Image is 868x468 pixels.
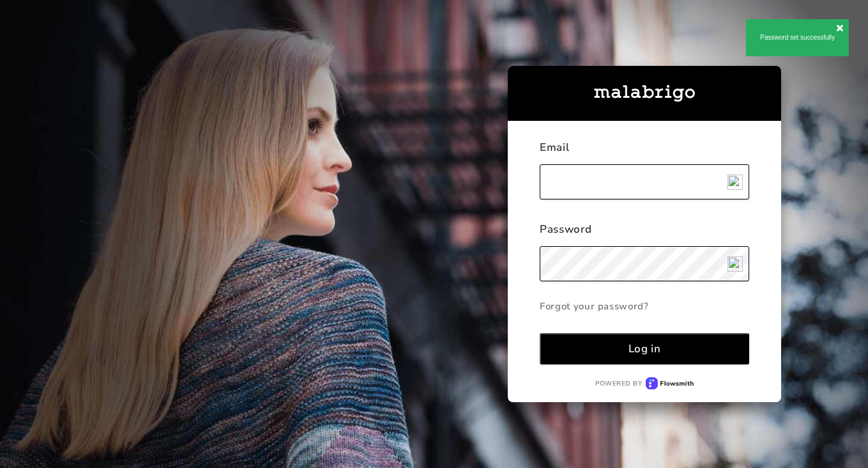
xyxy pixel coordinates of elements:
img: npw-badge-icon-locked.svg [727,175,743,190]
img: malabrigo-logo [594,85,695,102]
div: Password set successfully [760,33,835,42]
div: Password [540,222,749,246]
div: Email [540,140,749,164]
img: npw-badge-icon-locked.svg [727,256,743,272]
img: Flowsmith logo [646,377,694,389]
a: Forgot your password? [540,293,749,319]
div: Log in [628,341,661,356]
p: Powered by [595,379,642,388]
button: Log in [540,333,749,364]
a: Powered byFlowsmith logo [540,377,749,389]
